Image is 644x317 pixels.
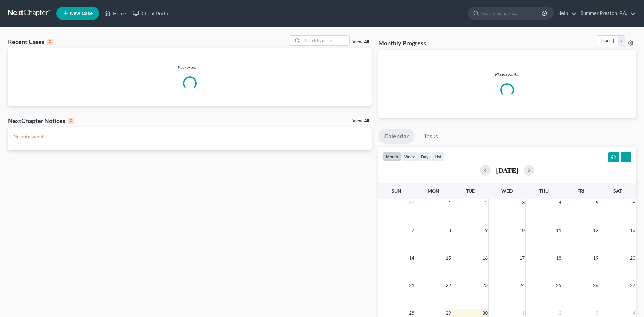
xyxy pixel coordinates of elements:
[432,152,444,161] button: list
[496,167,518,174] h2: [DATE]
[629,254,636,262] span: 20
[484,199,488,207] span: 2
[411,226,415,234] span: 7
[352,40,369,44] a: View All
[577,7,636,19] a: Summer Preston, P.A.
[482,281,488,289] span: 23
[577,188,584,194] span: Fri
[558,309,562,317] span: 2
[445,281,452,289] span: 22
[482,309,488,317] span: 30
[408,309,415,317] span: 28
[392,188,401,194] span: Sun
[408,254,415,262] span: 14
[101,7,129,19] a: Home
[481,7,543,19] input: Search by name...
[408,281,415,289] span: 21
[418,129,444,144] a: Tasks
[484,226,488,234] span: 9
[13,133,366,140] p: No notices yet!
[68,118,74,124] div: 0
[445,309,452,317] span: 29
[445,254,452,262] span: 15
[378,129,415,144] a: Calendar
[129,7,173,19] a: Client Portal
[519,226,525,234] span: 10
[592,226,599,234] span: 12
[384,71,631,78] p: Please wait...
[595,199,599,207] span: 5
[8,64,372,71] p: Please wait...
[592,281,599,289] span: 26
[383,152,401,161] button: month
[401,152,418,161] button: week
[521,309,525,317] span: 1
[8,38,53,46] div: Recent Cases
[521,199,525,207] span: 3
[448,199,452,207] span: 1
[418,152,432,161] button: day
[519,254,525,262] span: 17
[352,119,369,123] a: View All
[629,226,636,234] span: 13
[555,281,562,289] span: 25
[466,188,475,194] span: Tue
[428,188,439,194] span: Mon
[378,39,426,47] h3: Monthly Progress
[629,281,636,289] span: 27
[555,254,562,262] span: 18
[555,226,562,234] span: 11
[558,199,562,207] span: 4
[592,254,599,262] span: 19
[554,7,577,19] a: Help
[482,254,488,262] span: 16
[519,281,525,289] span: 24
[70,11,93,16] span: New Case
[8,117,74,125] div: NextChapter Notices
[632,309,636,317] span: 4
[632,199,636,207] span: 6
[539,188,549,194] span: Thu
[408,199,415,207] span: 31
[448,226,452,234] span: 8
[501,188,513,194] span: Wed
[47,39,53,45] div: 0
[595,309,599,317] span: 3
[613,188,622,194] span: Sat
[302,36,349,45] input: Search by name...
